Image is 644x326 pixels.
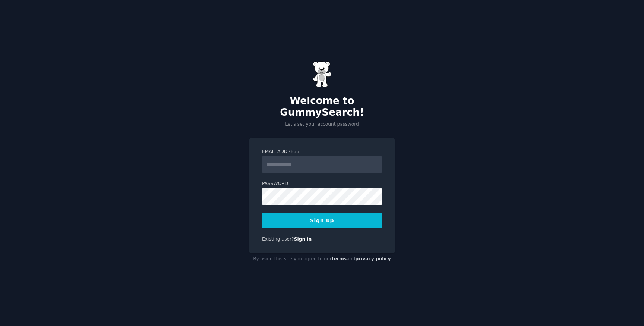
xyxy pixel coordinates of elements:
[249,121,395,128] p: Let's set your account password
[294,236,312,242] a: Sign in
[262,236,294,242] span: Existing user?
[262,148,382,155] label: Email Address
[262,213,382,228] button: Sign up
[249,95,395,119] h2: Welcome to GummySearch!
[249,253,395,265] div: By using this site you agree to our and
[313,61,331,87] img: Gummy Bear
[332,256,347,261] a: terms
[262,181,382,187] label: Password
[355,256,391,261] a: privacy policy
